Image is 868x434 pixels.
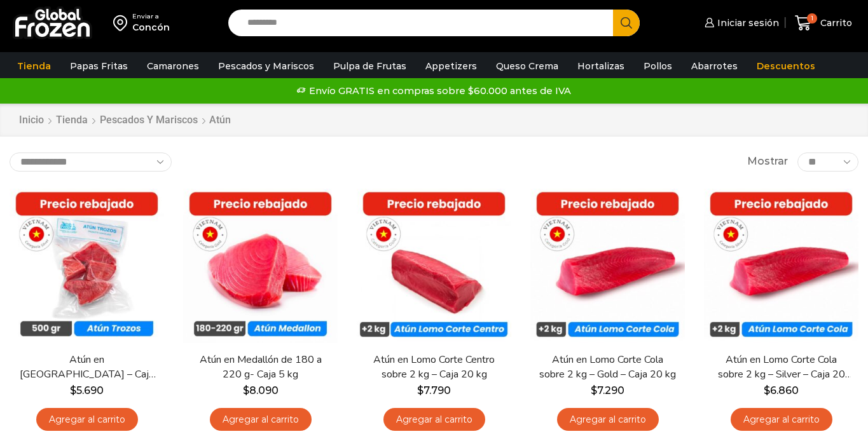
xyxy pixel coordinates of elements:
[327,54,413,78] a: Pulpa de Frutas
[613,10,640,36] button: Search button
[191,353,330,382] a: Atún en Medallón de 180 a 220 g- Caja 5 kg
[712,353,851,382] a: Atún en Lomo Corte Cola sobre 2 kg – Silver – Caja 20 kg
[731,408,832,431] a: Agregar al carrito: “Atún en Lomo Corte Cola sobre 2 kg - Silver - Caja 20 kg”
[210,408,312,431] a: Agregar al carrito: “Atún en Medallón de 180 a 220 g- Caja 5 kg”
[714,17,779,29] span: Iniciar sesión
[243,384,279,397] bdi: 8.090
[70,384,104,397] bdi: 5.690
[383,408,485,431] a: Agregar al carrito: “Atún en Lomo Corte Centro sobre 2 kg - Caja 20 kg”
[132,21,170,34] div: Concón
[591,384,597,397] span: $
[70,384,76,397] span: $
[17,353,156,382] a: Atún en [GEOGRAPHIC_DATA] – Caja 10 kg
[764,384,799,397] bdi: 6.860
[141,54,205,78] a: Camarones
[538,353,677,382] a: Atún en Lomo Corte Cola sobre 2 kg – Gold – Caja 20 kg
[571,54,631,78] a: Hortalizas
[637,54,679,78] a: Pollos
[792,8,855,38] a: 1 Carrito
[99,113,198,128] a: Pescados y Mariscos
[417,384,451,397] bdi: 7.790
[209,114,231,126] h1: Atún
[212,54,320,78] a: Pescados y Mariscos
[18,113,45,128] a: Inicio
[750,54,822,78] a: Descuentos
[747,154,788,169] span: Mostrar
[419,54,483,78] a: Appetizers
[701,10,779,36] a: Iniciar sesión
[557,408,659,431] a: Agregar al carrito: “Atún en Lomo Corte Cola sobre 2 kg - Gold – Caja 20 kg”
[417,384,424,397] span: $
[64,54,134,78] a: Papas Fritas
[132,12,170,21] div: Enviar a
[764,384,770,397] span: $
[10,153,172,172] select: Pedido de la tienda
[113,12,132,34] img: address-field-icon.svg
[364,353,504,382] a: Atún en Lomo Corte Centro sobre 2 kg – Caja 20 kg
[11,54,57,78] a: Tienda
[36,408,138,431] a: Agregar al carrito: “Atún en Trozos - Caja 10 kg”
[55,113,88,128] a: Tienda
[817,17,852,29] span: Carrito
[685,54,744,78] a: Abarrotes
[18,113,231,128] nav: Breadcrumb
[591,384,624,397] bdi: 7.290
[490,54,565,78] a: Queso Crema
[243,384,249,397] span: $
[807,13,817,24] span: 1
